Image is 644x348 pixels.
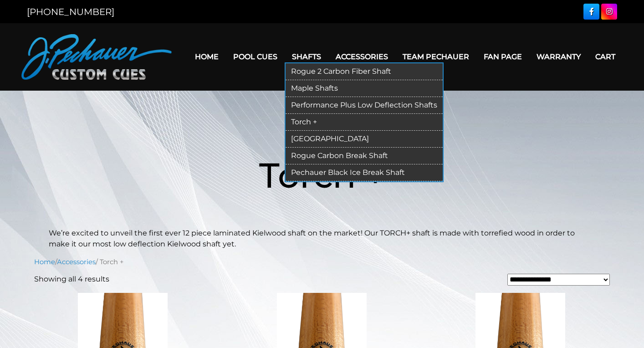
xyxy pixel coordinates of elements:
[188,45,226,68] a: Home
[507,274,610,286] select: Shop order
[286,131,443,148] a: [GEOGRAPHIC_DATA]
[57,258,96,266] a: Accessories
[286,97,443,114] a: Performance Plus Low Deflection Shafts
[34,258,55,266] a: Home
[285,45,328,68] a: Shafts
[286,80,443,97] a: Maple Shafts
[529,45,588,68] a: Warranty
[588,45,623,68] a: Cart
[34,257,610,267] nav: Breadcrumb
[286,63,443,80] a: Rogue 2 Carbon Fiber Shaft
[286,148,443,164] a: Rogue Carbon Break Shaft
[21,34,172,80] img: Pechauer Custom Cues
[328,45,395,68] a: Accessories
[286,114,443,131] a: Torch +
[27,6,114,17] a: [PHONE_NUMBER]
[34,274,109,285] p: Showing all 4 results
[226,45,285,68] a: Pool Cues
[476,45,529,68] a: Fan Page
[49,228,595,250] p: We’re excited to unveil the first ever 12 piece laminated Kielwood shaft on the market! Our TORCH...
[286,164,443,181] a: Pechauer Black Ice Break Shaft
[395,45,476,68] a: Team Pechauer
[259,154,385,196] span: Torch +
